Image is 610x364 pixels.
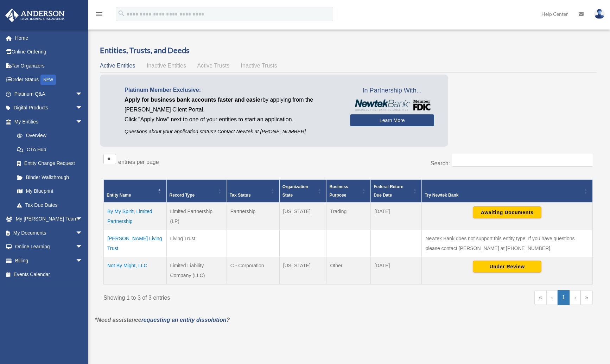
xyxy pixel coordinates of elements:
[107,193,131,198] span: Entity Name
[350,114,434,126] a: Learn More
[100,63,135,69] span: Active Entities
[125,95,339,115] p: by applying from the [PERSON_NAME] Client Portal.
[104,180,167,203] th: Entity Name: Activate to invert sorting
[227,203,279,230] td: Partnership
[5,73,93,87] a: Order StatusNEW
[227,180,279,203] th: Tax Status: Activate to sort
[5,101,93,115] a: Digital Productsarrow_drop_down
[5,226,93,240] a: My Documentsarrow_drop_down
[5,45,93,59] a: Online Ordering
[580,290,593,305] a: Last
[227,257,279,285] td: C - Corporation
[125,97,262,103] span: Apply for business bank accounts faster and easier
[125,127,339,136] p: Questions about your application status? Contact Newtek at [PHONE_NUMBER]
[431,160,450,166] label: Search:
[534,290,547,305] a: First
[125,85,339,95] p: Platinum Member Exclusive:
[104,230,167,257] td: [PERSON_NAME] Living Trust
[197,63,230,69] span: Active Trusts
[241,63,277,69] span: Inactive Trusts
[10,142,90,157] a: CTA Hub
[166,180,227,203] th: Record Type: Activate to sort
[5,254,93,268] a: Billingarrow_drop_down
[5,87,93,101] a: Platinum Q&Aarrow_drop_down
[371,257,422,285] td: [DATE]
[104,257,167,285] td: Not By Might, LLC
[558,290,570,305] a: 1
[141,317,227,323] a: requesting an entity dissolution
[76,254,90,268] span: arrow_drop_down
[473,261,541,273] button: Under Review
[10,198,90,212] a: Tax Due Dates
[117,9,125,17] i: search
[329,184,348,198] span: Business Purpose
[473,206,541,218] button: Awaiting Documents
[5,115,90,129] a: My Entitiesarrow_drop_down
[95,10,103,18] i: menu
[40,75,56,85] div: NEW
[10,157,90,171] a: Entity Change Request
[5,59,93,73] a: Tax Organizers
[326,180,371,203] th: Business Purpose: Activate to sort
[279,203,326,230] td: [US_STATE]
[118,159,159,165] label: entries per page
[95,317,230,323] em: *Need assistance ?
[3,8,67,22] img: Anderson Advisors Platinum Portal
[326,257,371,285] td: Other
[170,193,195,198] span: Record Type
[282,184,308,198] span: Organization State
[76,240,90,254] span: arrow_drop_down
[354,100,431,111] img: NewtekBankLogoSM.png
[5,31,93,45] a: Home
[166,257,227,285] td: Limited Liability Company (LLC)
[279,180,326,203] th: Organization State: Activate to sort
[279,257,326,285] td: [US_STATE]
[147,63,186,69] span: Inactive Entities
[95,12,103,18] a: menu
[422,230,593,257] td: Newtek Bank does not support this entity type. If you have questions please contact [PERSON_NAME]...
[100,45,596,56] h3: Entities, Trusts, and Deeds
[374,184,404,198] span: Federal Return Due Date
[422,180,593,203] th: Try Newtek Bank : Activate to sort
[166,230,227,257] td: Living Trust
[76,212,90,226] span: arrow_drop_down
[76,87,90,101] span: arrow_drop_down
[425,191,582,199] div: Try Newtek Bank
[76,115,90,129] span: arrow_drop_down
[76,226,90,240] span: arrow_drop_down
[547,290,558,305] a: Previous
[5,212,93,226] a: My [PERSON_NAME] Teamarrow_drop_down
[350,85,434,96] span: In Partnership With...
[5,268,93,282] a: Events Calendar
[103,290,343,303] div: Showing 1 to 3 of 3 entries
[10,184,90,198] a: My Blueprint
[371,203,422,230] td: [DATE]
[594,9,605,19] img: User Pic
[76,101,90,115] span: arrow_drop_down
[10,170,90,184] a: Binder Walkthrough
[104,203,167,230] td: By My Spirit, Limited Partnership
[230,193,251,198] span: Tax Status
[10,129,86,143] a: Overview
[326,203,371,230] td: Trading
[371,180,422,203] th: Federal Return Due Date: Activate to sort
[5,240,93,254] a: Online Learningarrow_drop_down
[125,115,339,124] p: Click "Apply Now" next to one of your entities to start an application.
[570,290,580,305] a: Next
[166,203,227,230] td: Limited Partnership (LP)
